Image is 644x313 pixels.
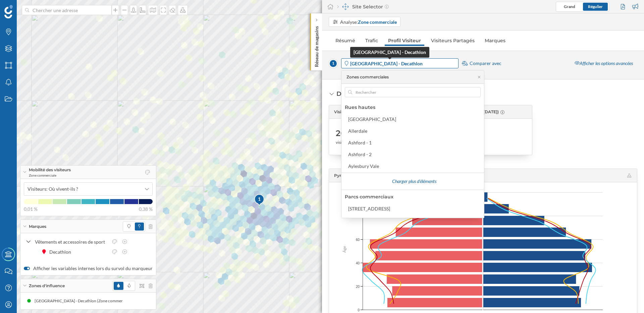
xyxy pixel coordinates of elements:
div: Decathlon [49,248,74,255]
span: Assistance [13,5,46,11]
a: Profil Visiteur [385,35,424,46]
a: Marques [481,35,509,46]
span: Régulier [588,4,603,9]
div: Parcs commerciaux [345,193,393,200]
div: Démographie [336,89,379,98]
a: Trafic [362,35,381,46]
strong: Zone commerciale [358,19,397,25]
span: 60 [356,237,360,242]
div: Zones commerciales [346,74,389,80]
label: Afficher les variables internes lors du survol du marqueur [24,265,153,272]
div: Vêtements et accessoires de sport [35,238,108,245]
span: Comparer avec [470,60,501,67]
a: Résumé [332,35,359,46]
text: Âge [342,246,347,253]
div: [STREET_ADDRESS] [348,217,390,223]
span: 1 [329,59,338,68]
a: Visiteurs Partagés [428,35,478,46]
span: 0 [358,307,360,312]
strong: [GEOGRAPHIC_DATA] - Decathlon [354,49,426,55]
div: Afficher les options avancées [571,58,637,69]
div: [GEOGRAPHIC_DATA] [348,116,396,122]
div: Rues hautes [345,104,375,111]
span: Visiteurs ([DATE] à [DATE]) [334,109,388,115]
div: Analyse: [340,18,397,25]
div: Aylesbury Vale [348,163,379,169]
div: Site Selector [337,3,389,10]
span: Marques [29,224,46,230]
div: Ashford - 1 [348,140,372,145]
img: dashboards-manager.svg [342,3,349,10]
div: Ashford - 2 [348,151,372,157]
div: [STREET_ADDRESS] [348,206,390,211]
div: [GEOGRAPHIC_DATA] - Decathlon (Zone commerciale) [34,298,135,304]
span: visiteurs [336,139,351,145]
div: 1 [254,194,264,206]
span: 40 [356,260,360,265]
div: Allerdale [348,128,367,134]
img: Logo Geoblink [4,5,13,18]
span: 0,38 % [139,206,153,212]
span: Visiteurs: Où vivent-ils ? [28,186,78,192]
span: 20 [356,284,360,289]
img: pois-map-marker.svg [254,194,265,207]
span: Grand [564,4,575,9]
p: Réseau de magasins [313,23,320,67]
span: Mobilité des visiteurs [29,167,71,173]
span: Zone commerciale [29,173,71,178]
div: 1 [254,196,265,202]
span: Pyramide des âges [334,173,372,178]
span: 0,01 % [24,206,38,212]
span: Zones d'influence [29,283,65,289]
span: 205 490 - 278 010 [336,128,408,139]
strong: [GEOGRAPHIC_DATA] - Decathlon [350,61,423,66]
